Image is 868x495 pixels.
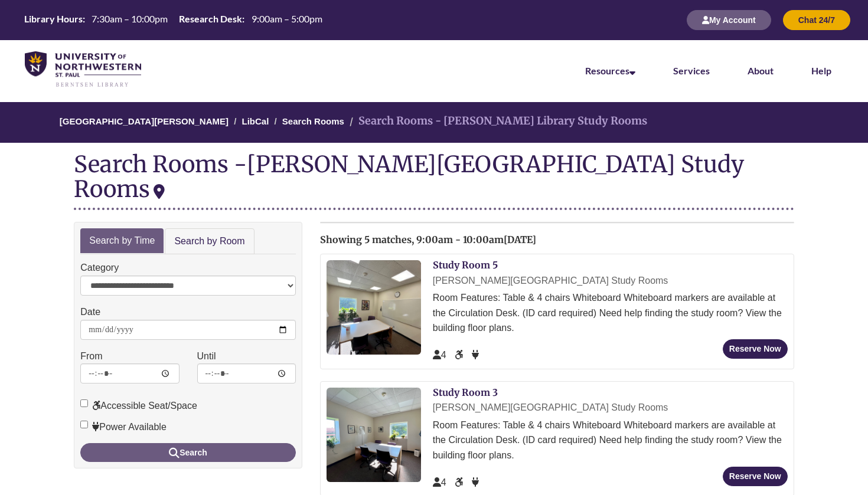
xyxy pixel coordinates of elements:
[687,10,771,30] button: My Account
[433,290,788,336] div: Room Features: Table & 4 chairs Whiteboard Whiteboard markers are available at the Circulation De...
[433,386,498,398] a: Study Room 3
[242,116,269,126] a: LibCal
[433,418,788,463] div: Room Features: Table & 4 chairs Whiteboard Whiteboard markers are available at the Circulation De...
[687,15,771,25] a: My Account
[80,443,296,462] button: Search
[80,419,167,435] label: Power Available
[25,51,141,88] img: UNWSP Library Logo
[433,350,446,360] span: The capacity of this space
[80,398,197,414] label: Accessible Seat/Space
[252,13,322,24] span: 9:00am – 5:00pm
[92,13,168,24] span: 7:30am – 10:00pm
[80,421,88,428] input: Power Available
[327,260,421,355] img: Study Room 5
[80,304,100,320] label: Date
[433,400,788,415] div: [PERSON_NAME][GEOGRAPHIC_DATA] Study Rooms
[60,116,229,126] a: [GEOGRAPHIC_DATA][PERSON_NAME]
[673,65,710,76] a: Services
[80,228,164,254] a: Search by Time
[80,349,102,364] label: From
[433,259,498,271] a: Study Room 5
[282,116,344,126] a: Search Rooms
[80,260,119,276] label: Category
[433,273,788,289] div: [PERSON_NAME][GEOGRAPHIC_DATA] Study Rooms
[19,12,87,25] th: Library Hours:
[748,65,774,76] a: About
[472,477,479,487] span: Power Available
[723,467,788,486] button: Reserve Now
[811,65,831,76] a: Help
[347,113,647,130] li: Search Rooms - [PERSON_NAME] Library Study Rooms
[165,228,254,255] a: Search by Room
[783,15,850,25] a: Chat 24/7
[412,234,536,245] span: , 9:00am - 10:00am[DATE]
[74,150,744,203] div: [PERSON_NAME][GEOGRAPHIC_DATA] Study Rooms
[783,10,850,30] button: Chat 24/7
[585,65,635,76] a: Resources
[74,152,794,209] div: Search Rooms -
[174,12,246,25] th: Research Desk:
[472,350,479,360] span: Power Available
[19,12,327,28] a: Hours Today
[327,388,421,482] img: Study Room 3
[197,349,216,364] label: Until
[723,339,788,359] button: Reserve Now
[74,102,794,143] nav: Breadcrumb
[455,350,465,360] span: Accessible Seat/Space
[455,477,465,487] span: Accessible Seat/Space
[80,399,88,407] input: Accessible Seat/Space
[19,12,327,27] table: Hours Today
[433,477,446,487] span: The capacity of this space
[320,235,794,245] h2: Showing 5 matches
